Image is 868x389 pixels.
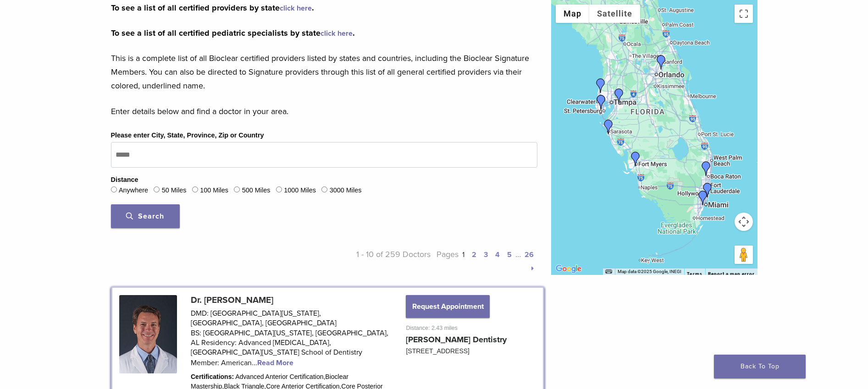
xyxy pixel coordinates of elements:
legend: Distance [111,175,138,185]
a: click here [321,29,353,38]
strong: To see a list of all certified pediatric specialists by state . [111,28,355,38]
a: Terms (opens in new tab) [687,271,702,277]
label: 100 Miles [200,186,228,196]
div: Dr. Mary Isaacs [654,55,669,70]
button: Keyboard shortcuts [605,268,612,275]
a: Back To Top [714,355,806,378]
label: 3000 Miles [330,186,362,196]
p: 1 - 10 of 259 Doctors [324,247,431,275]
p: Enter details below and find a doctor in your area. [111,104,537,118]
div: Dr. Lino Suarez [696,191,710,205]
label: 500 Miles [242,186,271,196]
img: Google [553,263,584,275]
label: 1000 Miles [284,186,316,196]
label: Anywhere [119,186,148,196]
button: Request Appointment [406,295,489,318]
div: Dr. Larry Saylor [612,88,626,103]
a: 2 [472,250,476,259]
span: Map data ©2025 Google, INEGI [618,269,681,274]
p: This is a complete list of all Bioclear certified providers listed by states and countries, inclu... [111,51,537,93]
div: Dr. Cindy Brayer [594,95,608,110]
a: Report a map error [708,271,755,276]
button: Show satellite imagery [589,5,640,23]
div: Dr. Rachel Donovan [628,152,643,166]
div: Dr. Armando Ponte [699,161,713,176]
span: … [515,249,521,259]
button: Search [111,204,180,228]
strong: To see a list of all certified providers by state . [111,3,314,13]
button: Drag Pegman onto the map to open Street View [735,246,753,264]
a: click here [280,4,312,13]
a: 4 [495,250,500,259]
a: 3 [484,250,488,259]
button: Toggle fullscreen view [735,5,753,23]
div: Dr. Hank Michael [601,120,616,134]
button: Show street map [556,5,589,23]
p: Pages [431,247,537,275]
a: 26 [525,250,534,259]
label: 50 Miles [162,186,187,196]
label: Please enter City, State, Province, Zip or Country [111,131,264,141]
span: Search [126,212,164,221]
div: Dr. David Carroll [700,183,715,197]
button: Map camera controls [735,213,753,231]
a: Open this area in Google Maps (opens a new window) [553,263,584,275]
div: Dr. Seema Amin [593,78,608,93]
a: 1 [462,250,464,259]
a: 5 [507,250,512,259]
